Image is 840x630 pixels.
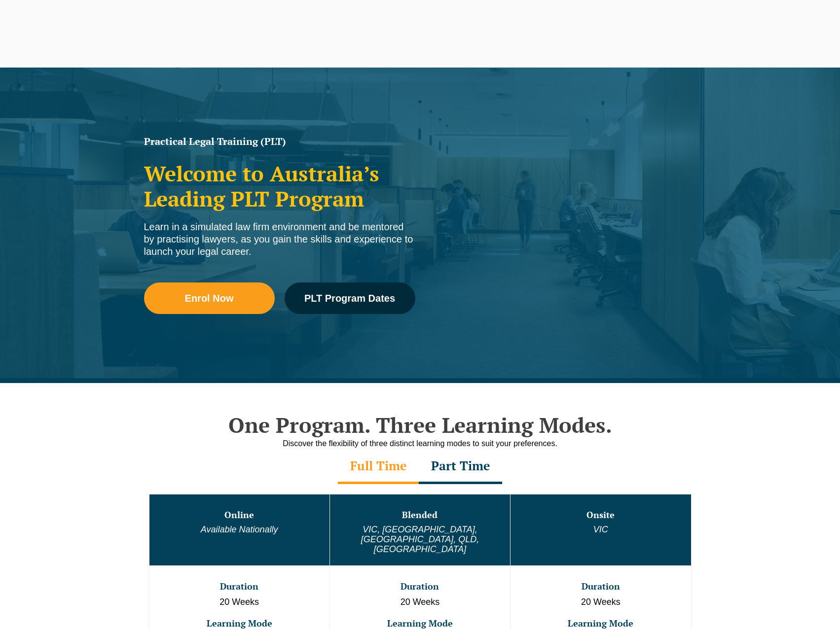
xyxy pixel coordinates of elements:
[150,596,329,609] p: 20 Weeks
[511,582,690,592] h3: Duration
[331,619,509,629] h3: Learning Mode
[150,510,329,520] h3: Online
[144,161,415,211] h2: Welcome to Australia’s Leading PLT Program
[338,450,419,484] div: Full Time
[331,510,509,520] h3: Blended
[285,282,415,314] a: PLT Program Dates
[593,525,608,534] em: VIC
[139,413,701,437] h2: One Program. Three Learning Modes.
[150,619,329,629] h3: Learning Mode
[419,450,502,484] div: Part Time
[144,221,415,258] div: Learn in a simulated law firm environment and be mentored by practising lawyers, as you gain the ...
[139,437,701,450] div: Discover the flexibility of three distinct learning modes to suit your preferences.
[511,619,690,629] h3: Learning Mode
[150,582,329,592] h3: Duration
[144,137,415,146] h1: Practical Legal Training (PLT)
[304,293,395,303] span: PLT Program Dates
[331,582,509,592] h3: Duration
[511,510,690,520] h3: Onsite
[331,596,509,609] p: 20 Weeks
[511,596,690,609] p: 20 Weeks
[144,282,275,314] a: Enrol Now
[201,525,278,534] em: Available Nationally
[185,293,234,303] span: Enrol Now
[361,525,479,554] em: VIC, [GEOGRAPHIC_DATA], [GEOGRAPHIC_DATA], QLD, [GEOGRAPHIC_DATA]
